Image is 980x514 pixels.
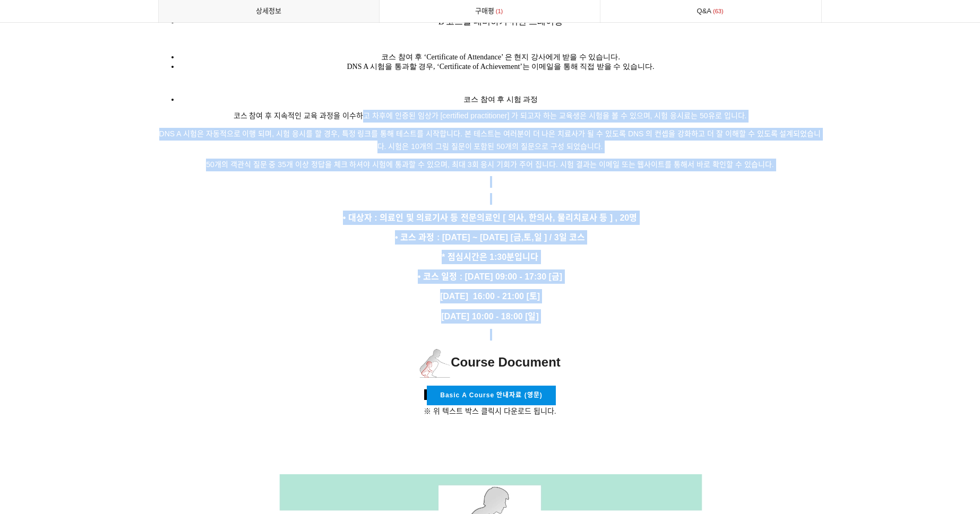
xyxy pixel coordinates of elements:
span: 50개의 객관식 질문 중 35개 이상 정답을 체크 하셔야 시험에 통과할 수 있으며, 최대 3회 응시 기회가 주어 집니다. 시험 결과는 이메일 또는 웹사이트를 통해서 바로 확인... [206,160,774,169]
span: Basic A Course 안내자료 (영문) [440,391,542,399]
strong: [DATE] 10:00 - 18:00 [일] [441,312,539,321]
span: 1 [494,6,505,17]
span: ※ 위 텍스트 박스 클릭시 다운로드 됩니다. [424,407,556,415]
span: 코스 참여 후 지속적인 교육 과정을 이수하고 차후에 인증된 임상가 [certified practitioner] 가 되고자 하는 교육생은 시험을 볼 수 있으며, 시험 응시료는 ... [234,111,747,120]
span: 코스 참여 후 시험 과정 [463,95,538,103]
img: 1597e3e65a0d2.png [419,349,451,378]
span: 63 [711,6,725,17]
a: Basic A Course 안내자료 (영문) [427,386,555,405]
strong: [DATE] 16:00 - 21:00 [토] [440,292,540,301]
span: Course Document [419,355,561,369]
strong: • 코스 과정 : [DATE] ~ [DATE] [금,토,일 ] / 3일 코스 [395,233,585,242]
span: DNS A 시험은 자동적으로 이행 되며, 시험 응시를 할 경우, 특정 링크를 통해 테스트를 시작합니다. 본 테스트는 여러분이 더 나은 치료사가 될 수 있도록 DNS 의 컨셉을... [159,129,821,151]
span: 코스 참여 후 ‘Certificate of Attendance’ 은 현지 강사에게 받을 수 있습니다. [381,53,620,61]
strong: • 대상자 : 의료인 및 의료기사 등 전문의료인 [ 의사, 한의사, 물리치료사 등 ] , 20명 [343,213,637,222]
strong: * 점심시간은 1:30분입니다 [442,252,538,262]
span: DNS A 시험을 통과할 경우, ‘Certificate of Achievement’는 이메일을 통해 직접 받을 수 있습니다. [347,63,655,71]
strong: • 코스 일정 : [DATE] 09:00 - 17:30 [금] [418,272,562,281]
